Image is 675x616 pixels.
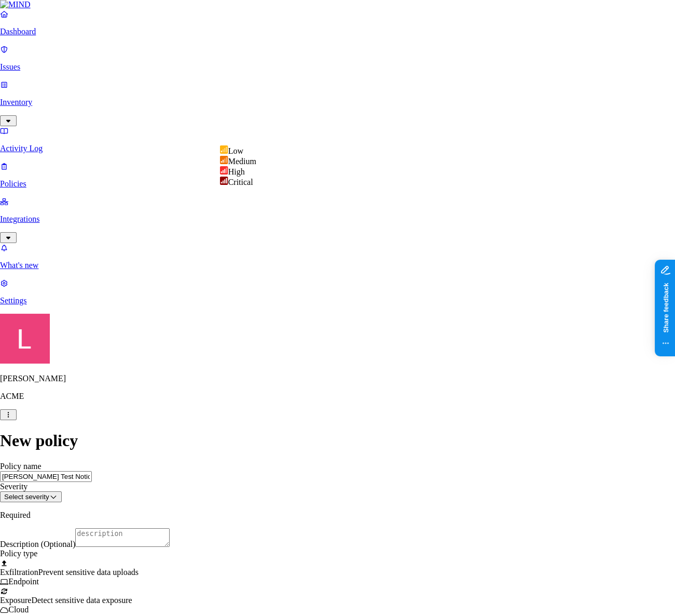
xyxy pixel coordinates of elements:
img: severity-high [220,166,228,175]
img: severity-medium [220,156,228,164]
span: High [228,167,245,176]
span: Critical [228,178,253,186]
img: severity-low [220,145,228,154]
img: severity-critical [220,177,228,185]
span: Low [228,146,243,155]
span: Medium [228,157,256,166]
